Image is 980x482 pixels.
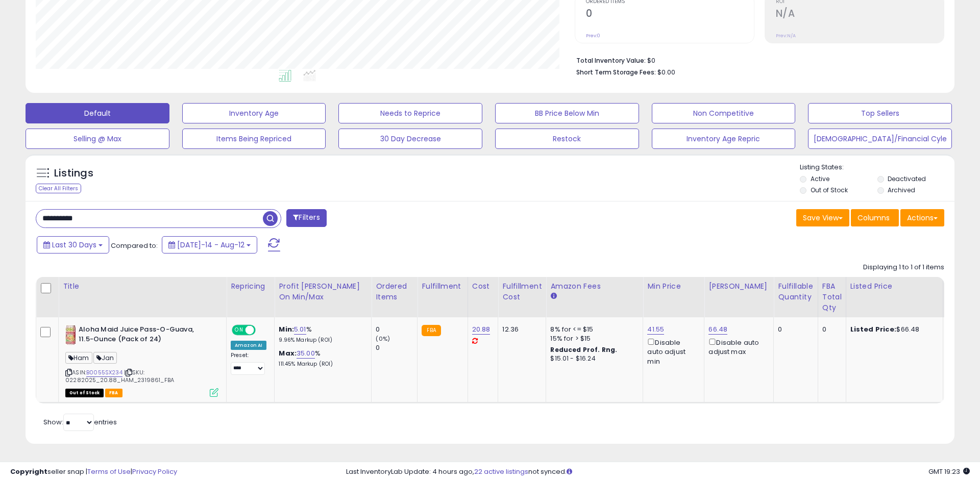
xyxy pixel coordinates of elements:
[297,348,315,359] a: 35.00
[857,213,890,223] span: Columns
[850,281,939,292] div: Listed Price
[231,281,270,292] div: Repricing
[279,361,363,368] p: 111.45% Markup (ROI)
[550,334,635,343] div: 15% for > $15
[822,325,838,334] div: 0
[279,324,294,334] b: Min:
[652,129,796,149] button: Inventory Age Repric
[422,281,463,292] div: Fulfillment
[822,281,842,313] div: FBA Total Qty
[162,236,257,253] button: [DATE]-14 - Aug-12
[65,352,92,364] span: Ham
[808,129,952,149] button: [DEMOGRAPHIC_DATA]/Financial Cyle
[86,368,122,377] a: B0055SX234
[647,324,664,335] a: 41.55
[65,389,104,397] span: All listings that are currently out of stock and unavailable for purchase on Amazon
[708,337,766,357] div: Disable auto adjust max
[495,129,639,149] button: Restock
[796,209,849,226] button: Save View
[850,324,897,334] b: Listed Price:
[900,209,944,226] button: Actions
[182,129,326,149] button: Items Being Repriced
[65,325,218,396] div: ASIN:
[10,467,177,477] div: seller snap | |
[576,68,656,77] b: Short Term Storage Fees:
[279,348,297,358] b: Max:
[52,240,96,250] span: Last 30 Days
[231,341,266,350] div: Amazon AI
[863,263,944,272] div: Displaying 1 to 1 of 1 items
[550,325,635,334] div: 8% for <= $15
[495,103,639,123] button: BB Price Below Min
[376,343,417,352] div: 0
[586,8,754,21] h2: 0
[576,56,646,65] b: Total Inventory Value:
[422,325,440,336] small: FBA
[65,368,174,384] span: | SKU: 02282025_20.88_HAM_2319861_FBA
[338,129,482,149] button: 30 Day Decrease
[376,335,390,343] small: (0%)
[111,241,158,250] span: Compared to:
[338,103,482,123] button: Needs to Reprice
[586,33,600,39] small: Prev: 0
[472,281,494,292] div: Cost
[254,326,271,335] span: OFF
[132,467,177,476] a: Privacy Policy
[279,281,367,302] div: Profit [PERSON_NAME] on Min/Max
[550,281,639,292] div: Amazon Fees
[647,281,700,292] div: Min Price
[105,389,122,397] span: FBA
[279,349,363,368] div: %
[550,354,635,363] div: $15.01 - $16.24
[808,103,952,123] button: Top Sellers
[657,67,675,77] span: $0.00
[778,325,810,334] div: 0
[43,417,117,427] span: Show: entries
[888,186,915,194] label: Archived
[26,129,169,149] button: Selling @ Max
[79,325,203,346] b: Aloha Maid Juice Pass-O-Guava, 11.5-Ounce (Pack of 24)
[851,209,899,226] button: Columns
[550,292,556,301] small: Amazon Fees.
[37,236,109,253] button: Last 30 Days
[778,281,813,302] div: Fulfillable Quantity
[502,281,542,302] div: Fulfillment Cost
[652,103,796,123] button: Non Competitive
[54,166,93,181] h5: Listings
[502,325,538,334] div: 12.36
[177,240,244,250] span: [DATE]-14 - Aug-12
[26,103,169,123] button: Default
[10,467,47,476] strong: Copyright
[182,103,326,123] button: Inventory Age
[294,324,306,335] a: 5.01
[346,467,970,477] div: Last InventoryLab Update: 4 hours ago, not synced.
[472,324,491,335] a: 20.88
[800,163,954,172] p: Listing States:
[850,325,935,334] div: $66.48
[811,186,848,194] label: Out of Stock
[811,174,829,183] label: Active
[87,467,131,476] a: Terms of Use
[233,326,246,335] span: ON
[708,324,727,335] a: 66.48
[63,281,222,292] div: Title
[36,184,81,193] div: Clear All Filters
[576,54,937,66] li: $0
[275,277,372,317] th: The percentage added to the cost of goods (COGS) that forms the calculator for Min & Max prices.
[279,337,363,344] p: 9.96% Markup (ROI)
[708,281,769,292] div: [PERSON_NAME]
[928,467,970,476] span: 2025-09-12 19:23 GMT
[647,337,696,366] div: Disable auto adjust min
[474,467,528,476] a: 22 active listings
[776,33,796,39] small: Prev: N/A
[888,174,926,183] label: Deactivated
[65,325,76,345] img: 51z71iehNmL._SL40_.jpg
[93,352,117,364] span: Jan
[550,345,617,354] b: Reduced Prof. Rng.
[376,281,413,302] div: Ordered Items
[286,209,326,227] button: Filters
[376,325,417,334] div: 0
[231,352,266,375] div: Preset:
[279,325,363,344] div: %
[776,8,944,21] h2: N/A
